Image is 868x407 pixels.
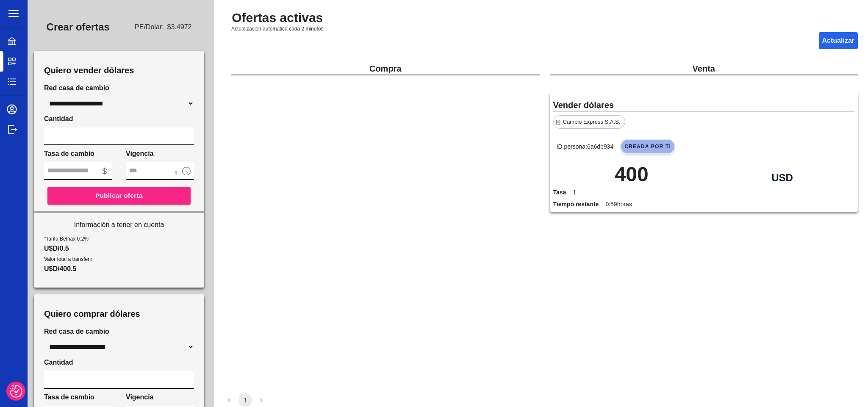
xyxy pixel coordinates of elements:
[44,114,194,124] span: Cantidad
[126,393,154,401] span: Vigencia
[47,20,110,34] h3: Crear ofertas
[47,187,191,205] button: Publicar oferta
[558,118,625,126] span: Cambio Express S.A.S.
[44,357,194,368] span: Cantidad
[553,188,566,197] p: Tasa
[44,220,194,230] p: Información a tener en cuenta
[44,64,134,76] h3: Quiero vender dólares
[822,36,854,46] p: Actualizar
[221,393,868,407] nav: pagination navigation
[95,190,142,201] span: Publicar oferta
[44,244,194,254] p: U$D/0.5
[238,393,252,407] button: page 1
[135,22,191,32] span: PE /Dolar:
[232,10,323,25] h2: Ofertas activas
[44,308,140,320] h3: Quiero comprar dólares
[10,385,22,398] img: Revisit consent button
[231,25,323,32] span: Actualización automática cada 2 minutos
[44,327,194,337] span: Red casa de cambio
[605,200,632,208] span: 0:59 horas
[620,139,675,154] span: Creada por ti
[693,63,715,75] p: Venta
[167,22,192,32] span: $ 3.4972
[10,385,22,398] button: Preferencias de consentimiento
[573,188,576,197] span: 1
[553,99,855,112] p: Vender dólares
[615,164,649,185] p: 400
[44,236,90,242] span: "Tarifa Betriax 0.2%"
[44,264,194,274] p: U$D/400.5
[369,63,402,75] p: Compra
[126,150,154,157] span: Vigencia
[44,150,94,157] span: Tasa de cambio
[553,200,599,208] p: Tiempo restante
[44,393,94,401] span: Tasa de cambio
[557,142,614,151] p: ID persona: 6a6db934
[771,171,793,185] span: USD
[44,83,194,93] span: Red casa de cambio
[44,256,92,262] span: Valor total a transferir
[819,32,858,49] button: Actualizar
[175,169,179,176] span: h.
